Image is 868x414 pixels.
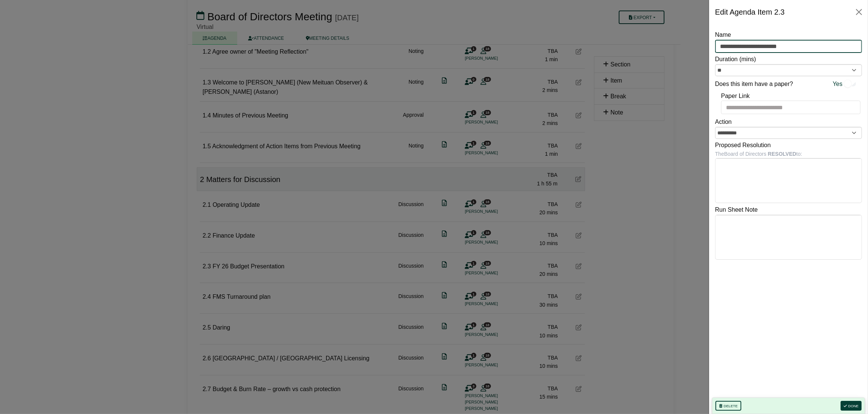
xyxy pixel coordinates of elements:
label: Run Sheet Note [715,205,758,215]
label: Does this item have a paper? [715,79,793,89]
span: Yes [833,79,843,89]
b: RESOLVED [768,151,796,157]
button: Done [841,401,862,411]
button: Close [853,6,865,18]
label: Action [715,117,732,127]
label: Paper Link [721,91,750,101]
label: Duration (mins) [715,54,756,64]
label: Name [715,30,731,40]
button: Delete [715,401,741,411]
div: The Board of Directors to: [715,150,862,158]
div: Edit Agenda Item 2.3 [715,6,785,18]
label: Proposed Resolution [715,140,771,150]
